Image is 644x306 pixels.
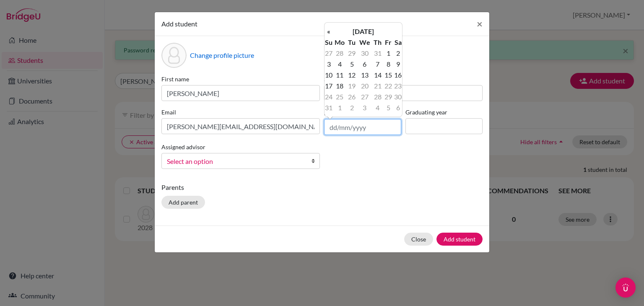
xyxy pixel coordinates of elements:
[405,108,483,117] label: Graduating year
[372,59,383,70] td: 7
[394,91,402,102] td: 30
[470,12,489,36] button: Close
[167,156,304,167] span: Select an option
[333,80,347,91] td: 18
[347,59,357,70] td: 5
[357,70,372,80] td: 13
[325,91,333,102] td: 24
[615,277,636,298] div: Open Intercom Messenger
[394,37,402,48] th: Sa
[436,233,483,246] button: Add student
[333,48,347,59] td: 28
[372,102,383,113] td: 4
[372,37,383,48] th: Th
[357,48,372,59] td: 30
[161,196,205,209] button: Add parent
[394,102,402,113] td: 6
[324,119,401,135] input: dd/mm/yyyy
[383,70,394,80] td: 15
[394,48,402,59] td: 2
[383,37,394,48] th: Fr
[383,102,394,113] td: 5
[325,80,333,91] td: 17
[372,48,383,59] td: 31
[347,48,357,59] td: 29
[325,70,333,80] td: 10
[333,59,347,70] td: 4
[357,59,372,70] td: 6
[347,37,357,48] th: Tu
[161,108,320,117] label: Email
[372,70,383,80] td: 14
[394,80,402,91] td: 23
[324,75,483,83] label: Surname
[325,48,333,59] td: 27
[161,75,320,83] label: First name
[372,80,383,91] td: 21
[404,233,433,246] button: Close
[347,70,357,80] td: 12
[347,91,357,102] td: 26
[357,91,372,102] td: 27
[333,91,347,102] td: 25
[383,48,394,59] td: 1
[383,59,394,70] td: 8
[372,91,383,102] td: 28
[394,70,402,80] td: 16
[161,20,197,28] span: Add student
[333,37,347,48] th: Mo
[357,80,372,91] td: 20
[161,182,483,192] p: Parents
[333,102,347,113] td: 1
[333,70,347,80] td: 11
[394,59,402,70] td: 9
[347,80,357,91] td: 19
[325,102,333,113] td: 31
[161,143,205,151] label: Assigned advisor
[357,102,372,113] td: 3
[325,26,333,37] th: «
[347,102,357,113] td: 2
[325,37,333,48] th: Su
[325,59,333,70] td: 3
[357,37,372,48] th: We
[477,18,483,30] span: ×
[383,91,394,102] td: 29
[161,43,187,68] div: Profile picture
[333,26,394,37] th: [DATE]
[383,80,394,91] td: 22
